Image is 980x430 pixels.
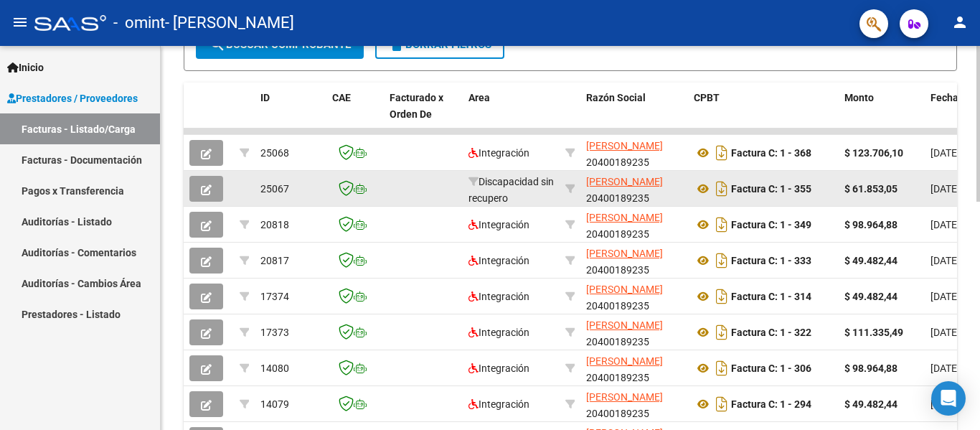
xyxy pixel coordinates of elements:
[384,83,463,146] datatable-header-cell: Facturado x Orden De
[712,141,731,164] i: Descargar documento
[260,398,289,410] span: 14079
[731,147,811,159] strong: Factura C: 1 - 368
[731,219,811,230] strong: Factura C: 1 - 349
[712,357,731,380] i: Descargar documento
[468,147,529,159] span: Integración
[468,363,529,374] span: Integración
[586,391,663,403] span: [PERSON_NAME]
[844,327,903,338] strong: $ 111.335,49
[930,398,960,410] span: [DATE]
[388,38,491,51] span: Borrar Filtros
[326,83,384,146] datatable-header-cell: CAE
[844,255,897,266] strong: $ 49.482,44
[839,83,925,146] datatable-header-cell: Monto
[712,213,731,236] i: Descargar documento
[586,284,663,295] span: [PERSON_NAME]
[580,83,688,146] datatable-header-cell: Razón Social
[586,174,682,204] div: 20400189235
[586,176,663,187] span: [PERSON_NAME]
[586,389,682,419] div: 20400189235
[586,355,663,367] span: [PERSON_NAME]
[844,147,903,159] strong: $ 123.706,10
[731,255,811,266] strong: Factura C: 1 - 333
[260,219,289,230] span: 20818
[712,249,731,272] i: Descargar documento
[468,255,529,266] span: Integración
[731,291,811,302] strong: Factura C: 1 - 314
[844,398,897,410] strong: $ 49.482,44
[712,285,731,308] i: Descargar documento
[468,92,490,103] span: Area
[586,353,682,383] div: 20400189235
[712,177,731,200] i: Descargar documento
[731,183,811,195] strong: Factura C: 1 - 355
[113,7,165,39] span: - omint
[930,327,960,338] span: [DATE]
[260,363,289,374] span: 14080
[468,291,529,302] span: Integración
[930,147,960,159] span: [DATE]
[694,92,720,103] span: CPBT
[7,90,138,106] span: Prestadores / Proveedores
[930,183,960,195] span: [DATE]
[586,317,682,347] div: 20400189235
[260,327,289,338] span: 17373
[930,291,960,302] span: [DATE]
[731,398,811,410] strong: Factura C: 1 - 294
[11,14,29,31] mat-icon: menu
[844,183,897,195] strong: $ 61.853,05
[731,327,811,338] strong: Factura C: 1 - 322
[260,255,289,266] span: 20817
[586,246,682,276] div: 20400189235
[586,212,663,223] span: [PERSON_NAME]
[332,92,351,103] span: CAE
[468,327,529,338] span: Integración
[844,363,897,374] strong: $ 98.964,88
[586,248,663,259] span: [PERSON_NAME]
[844,92,874,103] span: Monto
[930,219,960,230] span: [DATE]
[260,92,270,103] span: ID
[390,92,443,120] span: Facturado x Orden De
[712,393,731,416] i: Descargar documento
[255,83,326,146] datatable-header-cell: ID
[260,183,289,195] span: 25067
[7,60,44,75] span: Inicio
[931,381,966,416] div: Open Intercom Messenger
[586,210,682,240] div: 20400189235
[586,92,646,103] span: Razón Social
[586,140,663,151] span: [PERSON_NAME]
[260,291,289,302] span: 17374
[951,14,969,31] mat-icon: person
[586,319,663,331] span: [PERSON_NAME]
[468,219,529,230] span: Integración
[165,7,294,39] span: - [PERSON_NAME]
[586,281,682,312] div: 20400189235
[463,83,560,146] datatable-header-cell: Area
[844,291,897,302] strong: $ 49.482,44
[209,38,351,51] span: Buscar Comprobante
[930,255,960,266] span: [DATE]
[586,138,682,168] div: 20400189235
[712,321,731,344] i: Descargar documento
[688,83,839,146] datatable-header-cell: CPBT
[260,147,289,159] span: 25068
[468,398,529,410] span: Integración
[844,219,897,230] strong: $ 98.964,88
[930,363,960,374] span: [DATE]
[731,363,811,374] strong: Factura C: 1 - 306
[468,176,554,204] span: Discapacidad sin recupero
